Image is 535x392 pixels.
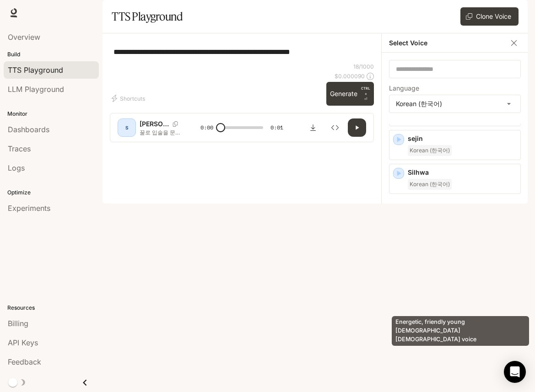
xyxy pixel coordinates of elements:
p: Silhwa [408,168,517,177]
p: ⏎ [361,86,370,102]
button: Download audio [304,118,322,137]
p: $ 0.000090 [335,72,365,80]
p: sejin [408,134,517,143]
button: Shortcuts [110,91,149,106]
button: Copy Voice ID [169,121,182,127]
div: S [119,120,134,135]
span: Korean (한국어) [408,145,452,156]
div: Energetic, friendly young [DEMOGRAPHIC_DATA] [DEMOGRAPHIC_DATA] voice [392,316,529,346]
p: [PERSON_NAME] [140,119,169,129]
button: Clone Voice [460,7,519,26]
p: CTRL + [361,86,370,97]
span: Korean (한국어) [408,179,452,190]
p: 꿀로 입술을 문지르면 생기는 일! [140,129,184,136]
p: 18 / 1000 [353,63,374,70]
span: 0:00 [200,123,213,132]
p: Language [389,85,419,91]
h1: TTS Playground [112,7,183,26]
span: 0:01 [270,123,283,132]
div: Korean (한국어) [389,95,520,113]
button: GenerateCTRL +⏎ [326,82,374,106]
button: Inspect [326,118,344,137]
div: Open Intercom Messenger [504,361,526,383]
